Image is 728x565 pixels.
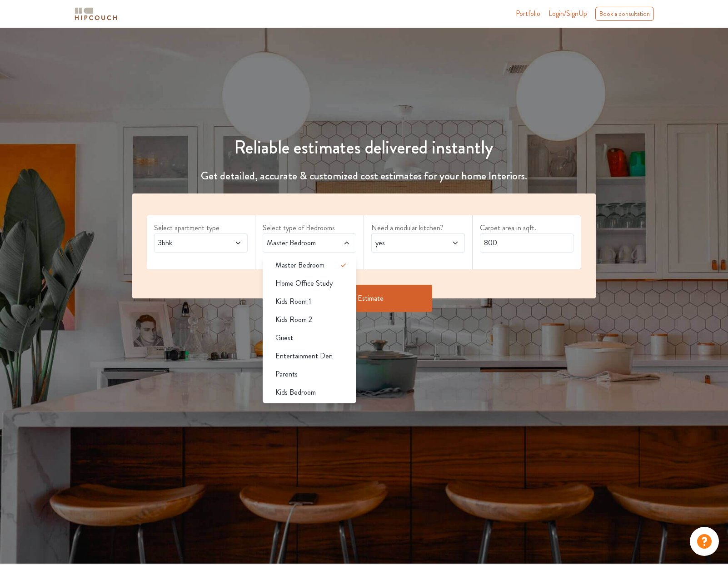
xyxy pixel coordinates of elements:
[480,233,573,253] input: Enter area sqft
[275,314,312,325] span: Kids Room 2
[275,351,333,362] span: Entertainment Den
[127,169,601,183] h4: Get detailed, accurate & customized cost estimates for your home Interiors.
[480,223,573,233] label: Carpet area in sqft.
[374,238,438,248] span: yes
[73,4,119,24] span: logo-horizontal.svg
[263,223,356,233] label: Select type of Bedrooms
[275,387,316,398] span: Kids Bedroom
[275,369,298,380] span: Parents
[548,8,587,19] span: Login/SignUp
[296,285,432,312] button: Get Estimate
[516,8,540,19] a: Portfolio
[275,296,311,307] span: Kids Room 1
[73,6,119,22] img: logo-horizontal.svg
[154,223,248,233] label: Select apartment type
[275,260,324,271] span: Master Bedroom
[371,223,465,233] label: Need a modular kitchen?
[263,253,356,262] div: select 2 more room(s)
[595,7,654,21] div: Book a consultation
[156,238,220,248] span: 3bhk
[265,238,329,248] span: Master Bedroom
[275,278,333,289] span: Home Office Study
[127,137,601,159] h1: Reliable estimates delivered instantly
[275,332,293,343] span: Guest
